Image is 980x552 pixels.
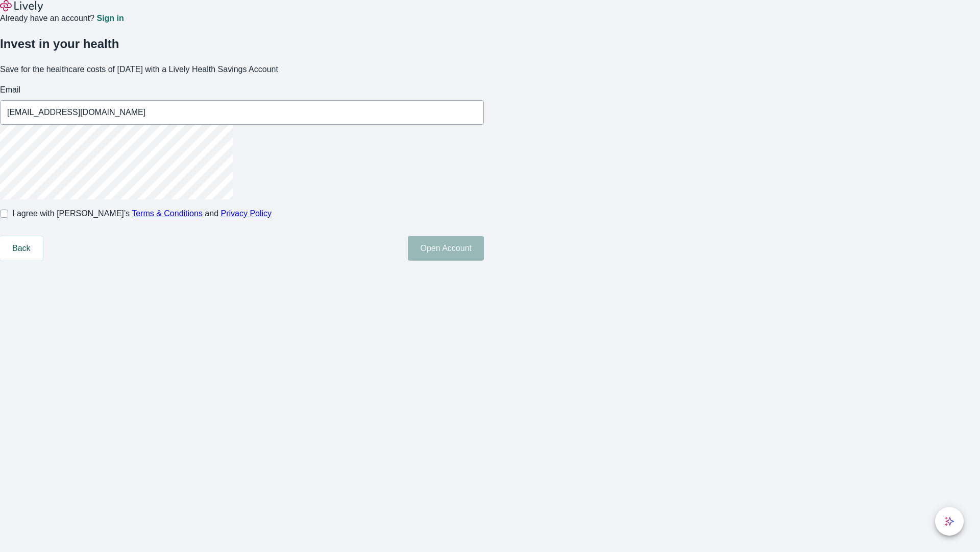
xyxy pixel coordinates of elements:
[132,209,203,218] a: Terms & Conditions
[96,14,124,22] a: Sign in
[935,507,964,536] button: chat
[12,208,272,220] span: I agree with [PERSON_NAME]’s and
[221,209,272,218] a: Privacy Policy
[944,516,954,526] svg: Lively AI Assistant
